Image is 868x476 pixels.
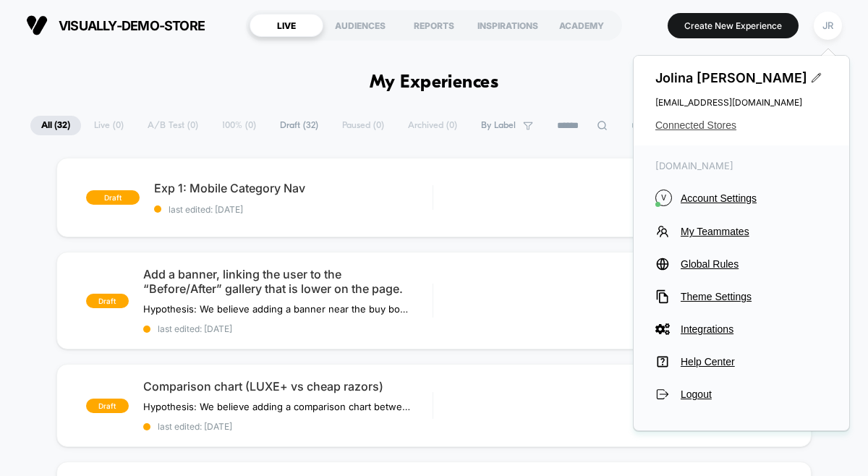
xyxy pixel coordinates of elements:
[154,181,433,195] span: Exp 1: Mobile Category Nav
[681,226,827,237] span: My Teammates
[681,356,827,367] span: Help Center
[545,14,618,37] div: ACADEMY
[681,291,827,302] span: Theme Settings
[397,14,471,37] div: REPORTS
[681,323,827,335] span: Integrations
[655,224,827,239] button: My Teammates
[323,14,397,37] div: AUDIENCES
[655,387,827,401] button: Logout
[655,190,672,206] i: V
[143,401,412,412] span: Hypothesis: We believe adding a comparison chart between LUXE+ and cheap razors will improve conv...
[86,294,129,308] span: draft
[59,18,205,33] span: visually-demo-store
[814,12,842,40] div: JR
[30,116,81,135] span: All ( 32 )
[481,120,516,131] span: By Label
[655,119,827,131] button: Connected Stores
[143,303,412,315] span: Hypothesis: We believe adding a banner near the buy box that links users directly to the Before/A...
[681,388,827,400] span: Logout
[655,190,827,206] button: VAccount Settings
[668,13,799,38] button: Create New Experience
[655,257,827,271] button: Global Rules
[250,14,323,37] div: LIVE
[655,160,827,171] span: [DOMAIN_NAME]
[143,267,433,296] span: Add a banner, linking the user to the “Before/After” gallery that is lower on the page.
[681,258,827,270] span: Global Rules
[143,421,433,432] span: last edited: [DATE]
[86,399,129,413] span: draft
[655,97,827,108] span: [EMAIL_ADDRESS][DOMAIN_NAME]
[86,190,140,205] span: draft
[809,11,846,41] button: JR
[269,116,329,135] span: Draft ( 32 )
[22,14,209,37] button: visually-demo-store
[154,204,433,215] span: last edited: [DATE]
[655,70,827,85] span: Jolina [PERSON_NAME]
[681,192,827,204] span: Account Settings
[26,14,48,36] img: Visually logo
[655,289,827,304] button: Theme Settings
[655,322,827,336] button: Integrations
[471,14,545,37] div: INSPIRATIONS
[143,323,433,334] span: last edited: [DATE]
[143,379,433,394] span: Comparison chart (LUXE+ vs cheap razors)
[370,72,499,93] h1: My Experiences
[655,354,827,369] button: Help Center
